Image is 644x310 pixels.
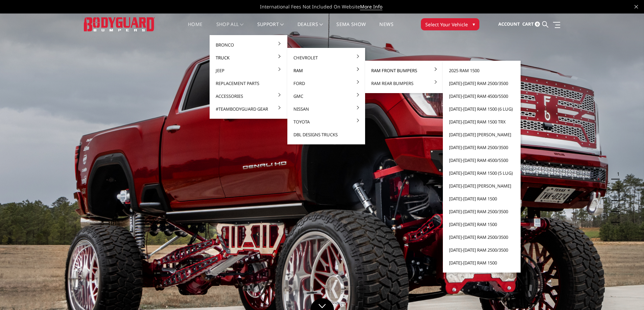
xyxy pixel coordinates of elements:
[360,3,382,10] a: More Info
[610,278,644,310] iframe: Chat Widget
[446,154,518,167] a: [DATE]-[DATE] Ram 4500/5500
[212,64,285,77] a: Jeep
[368,64,440,77] a: Ram Front Bumpers
[535,22,540,27] span: 0
[290,128,362,141] a: DBL Designs Trucks
[613,169,620,179] button: 1 of 5
[379,22,393,35] a: News
[310,298,334,310] a: Click to Down
[473,21,475,28] span: ▾
[446,205,518,218] a: [DATE]-[DATE] Ram 2500/3500
[446,64,518,77] a: 2025 Ram 1500
[421,18,479,30] button: Select Your Vehicle
[446,218,518,231] a: [DATE]-[DATE] Ram 1500
[446,256,518,269] a: [DATE]-[DATE] Ram 1500
[216,22,244,35] a: shop all
[212,77,285,90] a: Replacement Parts
[290,64,362,77] a: Ram
[336,22,366,35] a: SEMA Show
[446,103,518,115] a: [DATE]-[DATE] Ram 1500 (6 lug)
[446,77,518,90] a: [DATE]-[DATE] Ram 2500/3500
[212,90,285,103] a: Accessories
[446,231,518,244] a: [DATE]-[DATE] Ram 2500/3500
[613,201,620,212] button: 4 of 5
[613,212,620,223] button: 5 of 5
[446,128,518,141] a: [DATE]-[DATE] [PERSON_NAME]
[290,90,362,103] a: GMC
[212,103,285,115] a: #TeamBodyguard Gear
[84,17,155,31] img: BODYGUARD BUMPERS
[446,90,518,103] a: [DATE]-[DATE] Ram 4500/5500
[425,21,468,28] span: Select Your Vehicle
[613,179,620,190] button: 2 of 5
[368,77,440,90] a: Ram Rear Bumpers
[446,167,518,179] a: [DATE]-[DATE] Ram 1500 (5 lug)
[446,141,518,154] a: [DATE]-[DATE] Ram 2500/3500
[498,15,520,33] a: Account
[522,15,540,33] a: Cart 0
[290,115,362,128] a: Toyota
[613,190,620,201] button: 3 of 5
[446,244,518,256] a: [DATE]-[DATE] Ram 2500/3500
[446,192,518,205] a: [DATE]-[DATE] Ram 1500
[290,51,362,64] a: Chevrolet
[498,21,520,27] span: Account
[522,21,534,27] span: Cart
[188,22,202,35] a: Home
[212,38,285,51] a: Bronco
[297,22,323,35] a: Dealers
[290,103,362,115] a: Nissan
[212,51,285,64] a: Truck
[290,77,362,90] a: Ford
[257,22,284,35] a: Support
[446,179,518,192] a: [DATE]-[DATE] [PERSON_NAME]
[446,115,518,128] a: [DATE]-[DATE] Ram 1500 TRX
